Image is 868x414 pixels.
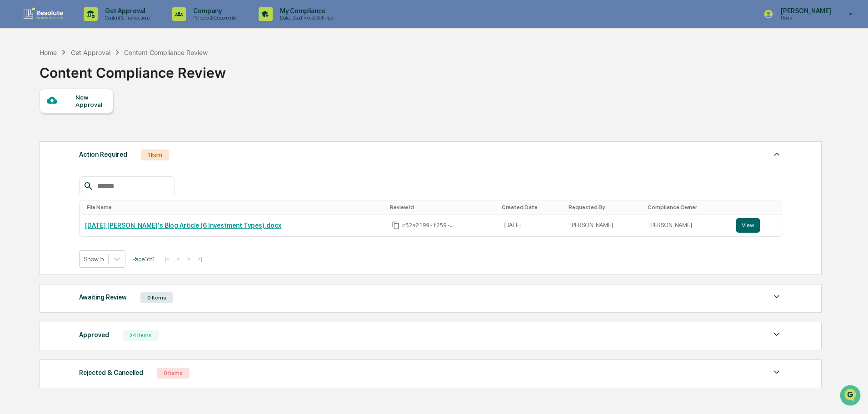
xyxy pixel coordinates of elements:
span: Page 1 of 1 [132,255,155,263]
img: caret [771,149,782,160]
img: 1746055101610-c473b297-6a78-478c-a979-82029cc54cd1 [9,70,25,86]
img: caret [771,329,782,340]
p: Company [186,7,240,15]
p: [PERSON_NAME] [773,7,836,15]
div: 🖐️ [9,115,16,123]
div: 24 Items [123,330,159,341]
button: |< [162,255,172,263]
div: 🔎 [9,133,16,140]
div: Content Compliance Review [124,49,208,56]
span: Copy Id [392,221,400,229]
button: Start new chat [155,72,165,83]
td: [PERSON_NAME] [644,214,731,236]
span: c52a2199-f259-4024-90af-cc7cf416cdc1 [402,222,456,229]
div: Toggle SortBy [502,204,561,210]
p: Users [773,15,836,21]
img: logo [22,7,65,21]
img: caret [771,367,782,378]
div: Toggle SortBy [390,204,494,210]
img: caret [771,291,782,302]
button: < [174,255,183,263]
div: Get Approval [71,49,110,56]
a: [DATE] [PERSON_NAME]'s Blog Article (6 Investment Types).docx [85,222,281,229]
div: Toggle SortBy [648,204,727,210]
td: [PERSON_NAME] [565,214,644,236]
p: My Compliance [273,7,337,15]
p: Content & Transactions [98,15,154,21]
p: Policies & Documents [186,15,240,21]
div: New Approval [75,94,106,108]
a: View [736,218,777,233]
p: Get Approval [98,7,154,15]
button: >| [195,255,205,263]
div: Home [40,49,57,56]
td: [DATE] [498,214,565,236]
a: 🗄️Attestations [62,111,116,127]
div: Toggle SortBy [569,204,640,210]
div: Rejected & Cancelled [79,367,143,379]
a: 🔎Data Lookup [5,128,61,145]
div: Start new chat [31,70,149,79]
iframe: Open customer support [839,384,863,409]
div: Approved [79,329,109,341]
p: Data, Deadlines & Settings [273,15,337,21]
div: Toggle SortBy [738,204,778,210]
div: 🗄️ [66,115,73,123]
a: Powered byPylon [64,154,110,161]
div: 1 Item [141,150,169,160]
div: Awaiting Review [79,291,127,303]
a: 🖐️Preclearance [5,111,62,127]
div: Toggle SortBy [87,204,383,210]
div: We're available if you need us! [31,79,115,86]
span: Data Lookup [18,132,57,141]
p: How can we help? [9,19,165,34]
span: Pylon [90,154,110,161]
div: Action Required [79,149,127,160]
button: View [736,218,760,233]
div: 0 Items [140,292,173,303]
button: > [184,255,193,263]
span: Preclearance [18,115,59,124]
span: Attestations [75,115,113,124]
div: 0 Items [157,368,190,379]
div: Content Compliance Review [40,57,226,81]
